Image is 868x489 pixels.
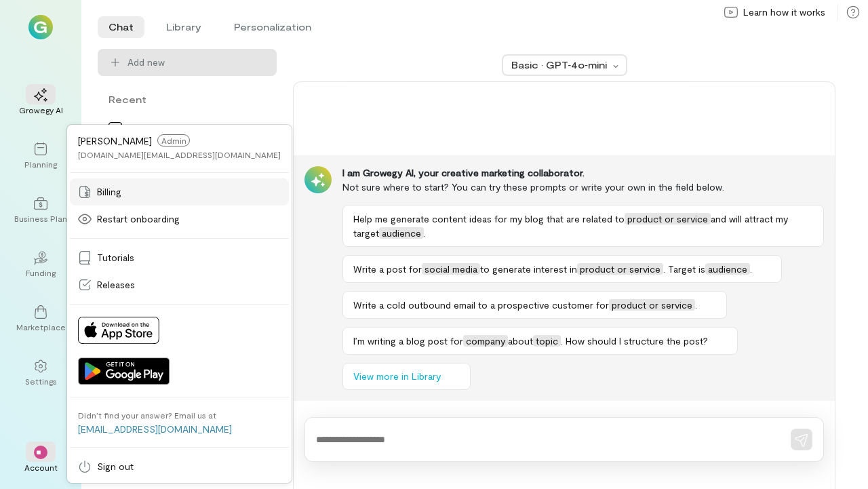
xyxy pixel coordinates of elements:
[342,166,824,180] div: I am Growegy AI, your creative marketing collaborator.
[353,299,609,311] span: Write a cold outbound email to a prospective customer for
[19,104,63,115] div: Growegy AI
[24,462,58,473] div: Account
[353,263,422,275] span: Write a post for
[97,212,180,226] span: Restart onboarding
[16,132,65,180] a: Planning
[78,410,216,420] div: Didn’t find your answer? Email us at
[78,149,281,160] div: [DOMAIN_NAME][EMAIL_ADDRESS][DOMAIN_NAME]
[16,294,65,343] a: Marketplace
[70,244,289,271] a: Tutorials
[97,278,135,292] span: Releases
[342,291,727,319] button: Write a cold outbound email to a prospective customer forproduct or service.
[16,321,66,332] div: Marketplace
[663,263,705,275] span: . Target is
[561,335,708,347] span: . How should I structure the post?
[342,180,824,194] div: Not sure where to start? You can try these prompts or write your own in the field below.
[353,213,625,224] span: Help me generate content ideas for my blog that are related to
[463,335,508,347] span: company
[424,227,426,239] span: .
[157,134,190,146] span: Admin
[223,16,322,38] li: Personalization
[130,121,236,136] div: Help me generate content ideas for my blog that a…
[98,92,277,106] div: Recent
[480,263,577,275] span: to generate interest in
[16,186,65,235] a: Business Plan
[16,240,65,289] a: Funding
[743,5,825,19] span: Learn how it works
[26,267,56,278] div: Funding
[70,206,289,233] a: Restart onboarding
[422,263,480,275] span: social media
[70,271,289,298] a: Releases
[78,423,232,435] a: [EMAIL_ADDRESS][DOMAIN_NAME]
[342,327,738,355] button: I’m writing a blog post forcompanyabouttopic. How should I structure the post?
[511,58,609,72] div: Basic · GPT‑4o‑mini
[127,56,165,69] span: Add new
[14,213,67,224] div: Business Plan
[353,370,441,383] span: View more in Library
[508,335,533,347] span: about
[353,335,463,347] span: I’m writing a blog post for
[155,16,212,38] li: Library
[24,159,57,170] div: Planning
[98,16,144,38] li: Chat
[342,205,824,247] button: Help me generate content ideas for my blog that are related toproduct or serviceand will attract ...
[16,349,65,397] a: Settings
[577,263,663,275] span: product or service
[70,453,289,480] a: Sign out
[97,251,134,265] span: Tutorials
[78,357,170,385] img: Get it on Google Play
[533,335,561,347] span: topic
[705,263,750,275] span: audience
[70,178,289,206] a: Billing
[609,299,695,311] span: product or service
[750,263,752,275] span: .
[342,255,782,283] button: Write a post forsocial mediato generate interest inproduct or service. Target isaudience.
[695,299,697,311] span: .
[16,77,65,126] a: Growegy AI
[78,135,152,146] span: [PERSON_NAME]
[97,185,121,199] span: Billing
[625,213,711,224] span: product or service
[78,317,159,344] img: Download on App Store
[25,376,57,387] div: Settings
[97,460,134,473] span: Sign out
[379,227,424,239] span: audience
[342,363,471,390] button: View more in Library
